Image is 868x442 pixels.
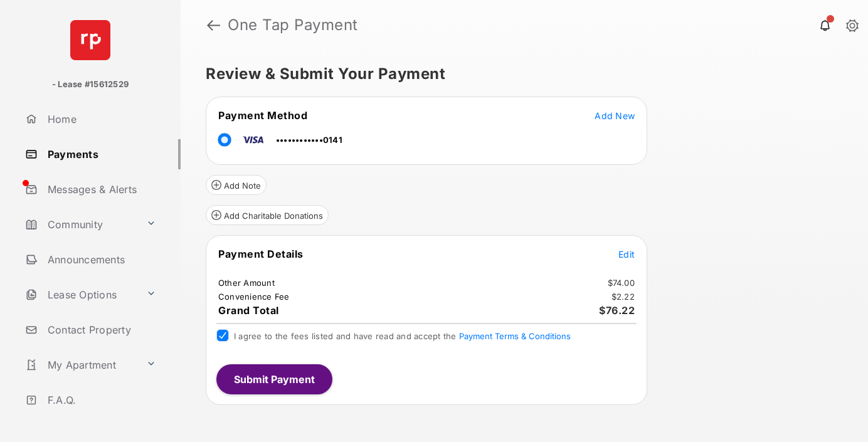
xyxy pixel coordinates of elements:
[52,78,129,91] p: - Lease #15612529
[20,280,141,310] a: Lease Options
[228,18,358,33] strong: One Tap Payment
[206,175,267,195] button: Add Note
[20,350,141,380] a: My Apartment
[218,248,304,260] span: Payment Details
[459,331,571,341] button: I agree to the fees listed and have read and accept the
[20,139,181,169] a: Payments
[206,205,329,225] button: Add Charitable Donations
[20,174,181,204] a: Messages & Alerts
[20,315,181,345] a: Contact Property
[206,66,833,82] h5: Review & Submit Your Payment
[607,277,636,288] td: $74.00
[618,249,635,260] span: Edit
[218,277,275,288] td: Other Amount
[216,364,332,394] button: Submit Payment
[276,135,342,145] span: ••••••••••••0141
[599,304,635,317] span: $76.22
[595,110,635,121] span: Add New
[234,331,571,341] span: I agree to the fees listed and have read and accept the
[611,291,635,302] td: $2.22
[595,109,635,122] button: Add New
[218,291,290,302] td: Convenience Fee
[218,109,307,122] span: Payment Method
[20,385,181,415] a: F.A.Q.
[618,248,635,260] button: Edit
[218,304,279,317] span: Grand Total
[20,245,181,275] a: Announcements
[20,104,181,134] a: Home
[70,20,110,60] img: svg+xml;base64,PHN2ZyB4bWxucz0iaHR0cDovL3d3dy53My5vcmcvMjAwMC9zdmciIHdpZHRoPSI2NCIgaGVpZ2h0PSI2NC...
[20,209,141,239] a: Community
